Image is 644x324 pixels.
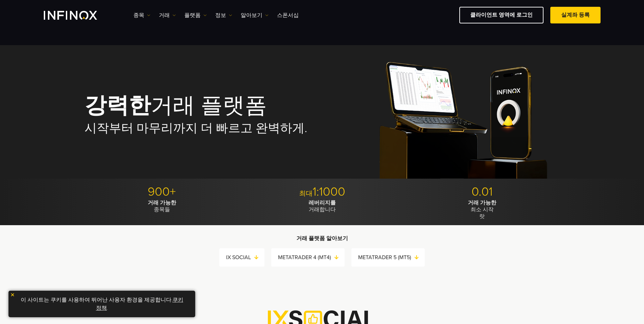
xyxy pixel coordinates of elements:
strong: 거래 플랫폼 알아보기 [296,235,348,242]
p: 이 사이트는 쿠키를 사용하여 뛰어난 사용자 환경을 제공합니다. . [12,294,192,314]
a: 클라이언트 영역에 로그인 [459,7,544,23]
strong: 거래 가능한 [148,199,176,206]
h2: 시작부터 마무리까지 더 빠르고 완벽하게. [85,121,313,136]
p: 종목들 [85,199,240,213]
p: 900+ [85,184,240,199]
p: 1:1000 [244,184,400,199]
p: 거래합니다 [244,199,400,213]
a: METATRADER 5 (MT5) [358,253,425,262]
a: INFINOX Logo [44,11,113,20]
img: yellow close icon [10,292,15,297]
a: 거래 [159,11,176,19]
a: 알아보기 [241,11,269,19]
strong: 레버리지를 [309,199,336,206]
a: 플랫폼 [184,11,207,19]
p: 최소 시작 랏 [405,199,560,220]
h1: 거래 플랫폼 [85,94,313,118]
a: 스폰서십 [277,11,299,19]
p: 0.01 [405,184,560,199]
a: IX SOCIAL [226,253,264,262]
span: 최대 [299,190,313,198]
a: 정보 [215,11,232,19]
a: METATRADER 4 (MT4) [278,253,345,262]
a: 종목 [133,11,150,19]
a: 실계좌 등록 [550,7,601,23]
strong: 거래 가능한 [468,199,496,206]
strong: 강력한 [85,92,151,119]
